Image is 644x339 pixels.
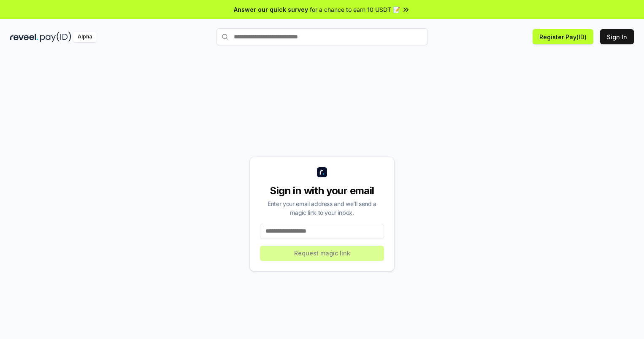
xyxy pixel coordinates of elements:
img: logo_small [317,167,327,177]
div: Sign in with your email [260,184,384,198]
img: pay_id [40,32,71,42]
button: Sign In [600,29,634,44]
div: Alpha [73,32,97,42]
div: Enter your email address and we’ll send a magic link to your inbox. [260,199,384,217]
span: for a chance to earn 10 USDT 📝 [310,5,400,14]
img: reveel_dark [10,32,38,42]
span: Answer our quick survey [234,5,308,14]
button: Register Pay(ID) [533,29,593,44]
